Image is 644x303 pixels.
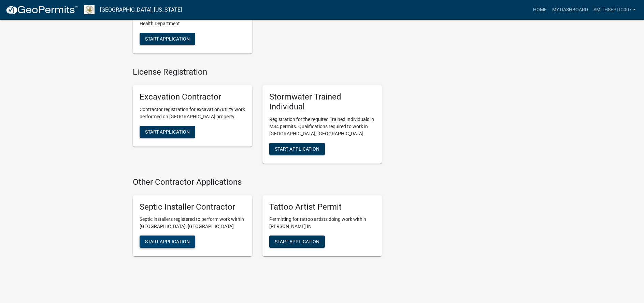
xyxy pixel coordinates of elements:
[269,216,375,230] p: Permitting for tattoo artists doing work within [PERSON_NAME] IN
[269,116,375,137] p: Registration for the required Trained Individuals in MS4 permits. Qualifications required to work...
[269,202,375,212] h5: Tattoo Artist Permit
[140,13,245,27] p: Apply for a Septic Permit with Howard County Health Department
[140,236,195,248] button: Start Application
[133,67,382,77] h4: License Registration
[530,3,549,16] a: Home
[145,36,190,42] span: Start Application
[140,216,245,230] p: Septic installers registered to perform work within [GEOGRAPHIC_DATA], [GEOGRAPHIC_DATA]
[140,202,245,212] h5: Septic Installer Contractor
[100,4,182,16] a: [GEOGRAPHIC_DATA], [US_STATE]
[145,239,190,244] span: Start Application
[140,33,195,45] button: Start Application
[133,177,382,262] wm-workflow-list-section: Other Contractor Applications
[269,143,325,155] button: Start Application
[140,106,245,120] p: Contractor registration for excavation/utility work performed on [GEOGRAPHIC_DATA] property.
[269,236,325,248] button: Start Application
[591,3,639,16] a: Smithseptic007
[275,146,319,151] span: Start Application
[549,3,591,16] a: My Dashboard
[140,92,245,102] h5: Excavation Contractor
[269,92,375,112] h5: Stormwater Trained Individual
[84,5,95,14] img: Howard County, Indiana
[140,126,195,138] button: Start Application
[275,239,319,244] span: Start Application
[145,129,190,135] span: Start Application
[133,177,382,187] h4: Other Contractor Applications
